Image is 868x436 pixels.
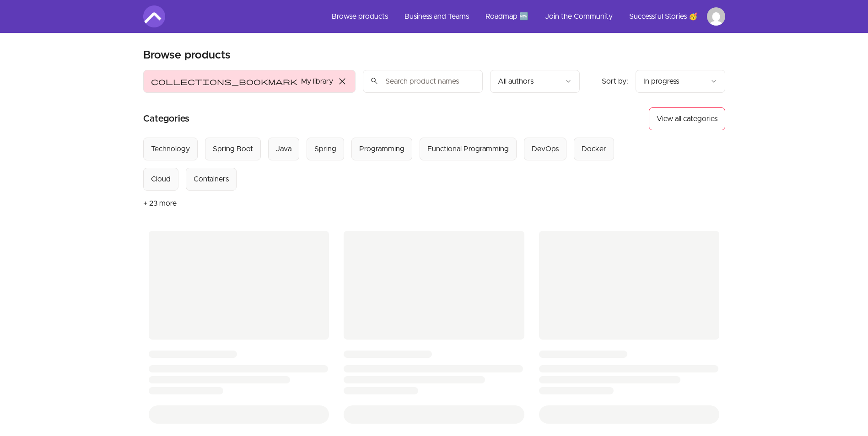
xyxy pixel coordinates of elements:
[582,144,606,154] div: Docker
[143,5,165,27] img: Amigoscode logo
[276,144,291,154] div: Java
[359,144,404,154] div: Programming
[397,5,476,27] a: Business and Teams
[337,76,348,87] span: close
[370,74,378,87] span: search
[143,48,231,63] h1: Browse products
[490,70,580,93] button: Filter by author
[151,174,171,185] div: Cloud
[649,107,725,130] button: View all categories
[363,70,483,93] input: Search product names
[538,5,620,27] a: Join the Community
[602,78,628,85] span: Sort by:
[636,70,725,93] button: Product sort options
[707,7,725,26] img: Profile image for Julien Bassin
[324,5,395,27] a: Browse products
[532,144,559,154] div: DevOps
[143,191,177,216] button: + 23 more
[143,70,356,93] button: Filter by My library
[194,174,229,185] div: Containers
[478,5,536,27] a: Roadmap 🆕
[622,5,705,27] a: Successful Stories 🥳
[213,144,253,154] div: Spring Boot
[314,144,336,154] div: Spring
[427,144,509,154] div: Functional Programming
[143,107,189,130] h2: Categories
[151,76,297,87] span: collections_bookmark
[151,144,190,154] div: Technology
[324,5,725,27] nav: Main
